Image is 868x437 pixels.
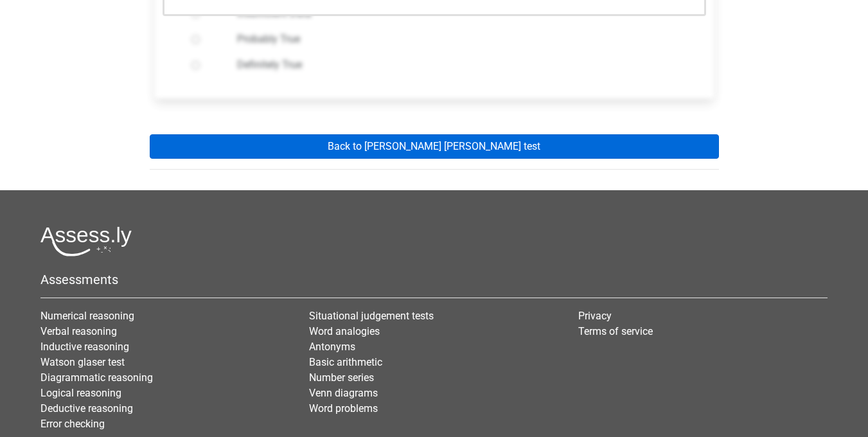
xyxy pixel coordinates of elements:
label: Probably True [237,31,673,47]
a: Situational judgement tests [309,310,434,322]
a: Privacy [578,310,612,322]
a: Error checking [40,418,105,430]
a: Venn diagrams [309,387,378,399]
a: Terms of service [578,325,653,337]
a: Deductive reasoning [40,402,133,415]
h5: Assessments [40,272,828,287]
label: Definitely True [237,57,673,73]
img: Assessly logo [40,226,132,256]
a: Diagrammatic reasoning [40,371,153,384]
a: Antonyms [309,341,355,353]
a: Verbal reasoning [40,325,117,337]
a: Numerical reasoning [40,310,134,322]
a: Basic arithmetic [309,356,382,368]
a: Inductive reasoning [40,341,129,353]
a: Watson glaser test [40,356,125,368]
a: Number series [309,371,374,384]
a: Word problems [309,402,378,415]
a: Logical reasoning [40,387,121,399]
a: Word analogies [309,325,380,337]
a: Back to [PERSON_NAME] [PERSON_NAME] test [150,134,719,159]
